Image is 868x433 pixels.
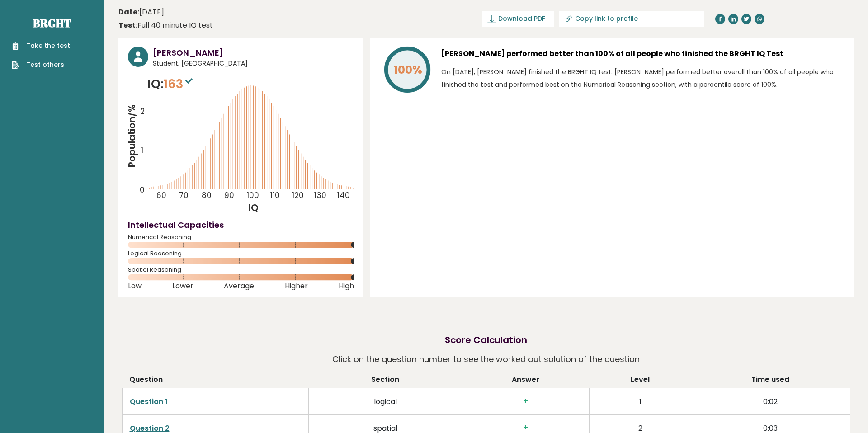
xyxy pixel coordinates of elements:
[308,388,462,415] td: logical
[128,268,354,272] span: Spatial Reasoning
[141,145,143,156] tspan: 1
[270,190,280,201] tspan: 110
[590,374,691,388] th: Level
[224,190,234,201] tspan: 90
[462,374,590,388] th: Answer
[308,374,462,388] th: Section
[156,190,166,201] tspan: 60
[249,201,259,214] tspan: IQ
[122,374,308,388] th: Question
[498,14,545,24] span: Download PDF
[339,284,354,288] span: High
[153,59,354,68] span: Student, [GEOGRAPHIC_DATA]
[469,396,582,406] h3: +
[140,185,145,196] tspan: 0
[292,190,304,201] tspan: 120
[147,75,195,93] p: IQ:
[118,20,137,30] b: Test:
[179,190,189,201] tspan: 70
[118,7,139,17] b: Date:
[469,423,582,433] h3: +
[338,190,350,201] tspan: 140
[33,16,71,30] a: Brght
[285,284,308,288] span: Higher
[128,219,354,231] h4: Intellectual Capacities
[12,60,70,70] a: Test others
[691,388,850,415] td: 0:02
[332,351,640,367] p: Click on the question number to see the worked out solution of the question
[445,333,527,347] h2: Score Calculation
[394,62,422,78] tspan: 100%
[315,190,327,201] tspan: 130
[12,41,70,51] a: Take the test
[164,75,195,92] span: 163
[140,106,145,117] tspan: 2
[172,284,193,288] span: Lower
[441,66,844,91] p: On [DATE], [PERSON_NAME] finished the BRGHT IQ test. [PERSON_NAME] performed better overall than ...
[590,388,691,415] td: 1
[130,396,168,407] a: Question 1
[224,284,254,288] span: Average
[482,11,554,27] a: Download PDF
[153,47,354,59] h3: [PERSON_NAME]
[125,104,138,168] tspan: Population/%
[128,284,142,288] span: Low
[247,190,259,201] tspan: 100
[118,20,213,31] div: Full 40 minute IQ test
[128,235,354,239] span: Numerical Reasoning
[118,7,164,18] time: [DATE]
[128,252,354,255] span: Logical Reasoning
[691,374,850,388] th: Time used
[202,190,212,201] tspan: 80
[441,47,844,61] h3: [PERSON_NAME] performed better than 100% of all people who finished the BRGHT IQ Test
